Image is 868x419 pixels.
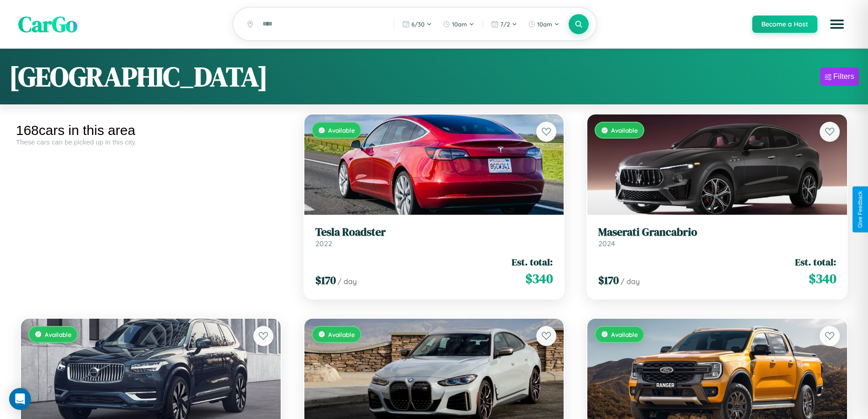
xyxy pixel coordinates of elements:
[621,277,640,286] span: / day
[524,17,564,31] button: 10am
[9,58,268,95] h1: [GEOGRAPHIC_DATA]
[438,17,479,31] button: 10am
[338,277,357,286] span: / day
[500,21,510,28] span: 7 / 2
[598,273,619,288] span: $ 170
[820,67,859,86] button: Filters
[752,16,817,33] button: Become a Host
[833,72,854,81] div: Filters
[452,21,467,28] span: 10am
[16,138,286,146] div: These cars can be picked up in this city.
[328,126,355,134] span: Available
[598,239,615,248] span: 2024
[537,21,552,28] span: 10am
[611,331,638,338] span: Available
[795,255,836,269] span: Est. total:
[315,239,332,248] span: 2022
[525,269,553,288] span: $ 340
[857,191,863,228] div: Give Feedback
[512,255,553,269] span: Est. total:
[824,11,850,37] button: Open menu
[809,269,836,288] span: $ 340
[315,273,336,288] span: $ 170
[611,126,638,134] span: Available
[598,226,836,239] h3: Maserati Grancabrio
[328,331,355,338] span: Available
[411,21,425,28] span: 6 / 30
[487,17,522,31] button: 7/2
[315,226,553,248] a: Tesla Roadster2022
[598,226,836,248] a: Maserati Grancabrio2024
[45,331,72,338] span: Available
[9,388,31,410] div: Open Intercom Messenger
[18,9,77,39] span: CarGo
[398,17,437,31] button: 6/30
[16,123,286,138] div: 168 cars in this area
[315,226,553,239] h3: Tesla Roadster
